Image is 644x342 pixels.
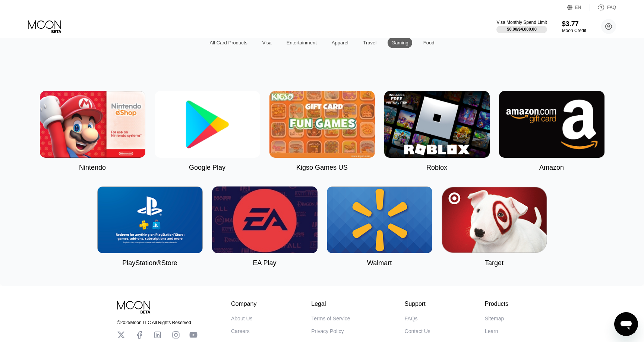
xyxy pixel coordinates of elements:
[231,316,253,321] div: About Us
[607,5,616,10] div: FAQ
[575,5,581,10] div: EN
[311,328,344,334] div: Privacy Policy
[485,316,504,321] div: Sitemap
[485,301,508,307] div: Products
[210,40,247,46] div: All Card Products
[283,37,321,48] div: Entertainment
[259,37,275,48] div: Visa
[562,20,586,28] div: $3.77
[328,37,352,48] div: Apparel
[231,328,250,334] div: Careers
[253,259,276,267] div: EA Play
[311,301,350,307] div: Legal
[405,316,418,321] div: FAQs
[539,164,564,172] div: Amazon
[614,312,638,336] iframe: Кнопка запуска окна обмена сообщениями
[287,40,317,46] div: Entertainment
[496,20,547,25] div: Visa Monthly Spend Limit
[206,37,251,48] div: All Card Products
[485,328,498,334] div: Learn
[79,164,106,172] div: Nintendo
[507,27,537,31] div: $0.00 / $4,000.00
[367,259,392,267] div: Walmart
[562,20,586,33] div: $3.77Moon Credit
[485,259,503,267] div: Target
[391,40,408,46] div: Gaming
[231,301,257,307] div: Company
[423,40,435,46] div: Food
[363,40,377,46] div: Travel
[262,40,272,46] div: Visa
[189,164,225,172] div: Google Play
[332,40,348,46] div: Apparel
[122,259,177,267] div: PlayStation®Store
[388,37,412,48] div: Gaming
[567,4,590,11] div: EN
[420,37,438,48] div: Food
[311,316,350,321] div: Terms of Service
[405,328,430,334] div: Contact Us
[496,20,547,33] div: Visa Monthly Spend Limit$0.00/$4,000.00
[296,164,348,172] div: Kigso Games US
[426,164,447,172] div: Roblox
[405,301,430,307] div: Support
[360,37,381,48] div: Travel
[590,4,616,11] div: FAQ
[117,320,198,325] div: © 2025 Moon LLC All Rights Reserved
[562,28,586,33] div: Moon Credit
